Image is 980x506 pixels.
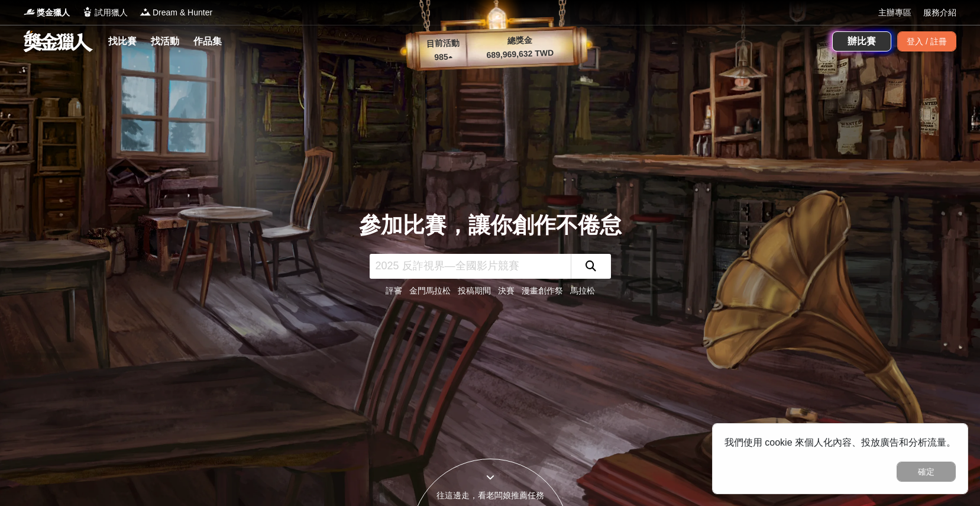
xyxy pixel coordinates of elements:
[140,7,212,19] a: LogoDream & Hunter
[419,50,467,65] p: 985 ▴
[82,7,128,19] a: Logo試用獵人
[467,46,574,62] p: 689,969,632 TWD
[897,462,956,482] button: 確定
[725,437,956,447] span: 我們使用 cookie 來個人化內容、投放廣告和分析流量。
[95,7,128,19] span: 試用獵人
[498,286,515,295] a: 決賽
[37,7,70,19] span: 獎金獵人
[522,286,563,295] a: 漫畫創作祭
[146,33,184,50] a: 找活動
[570,286,595,295] a: 馬拉松
[359,209,622,242] div: 參加比賽，讓你創作不倦怠
[411,489,570,502] div: 往這邊走，看老闆娘推薦任務
[409,286,451,295] a: 金門馬拉松
[82,6,93,18] img: Logo
[458,286,491,295] a: 投稿期間
[153,7,212,19] span: Dream & Hunter
[24,6,35,18] img: Logo
[466,33,573,49] p: 總獎金
[878,7,911,19] a: 主辦專區
[832,31,891,51] a: 辦比賽
[419,37,467,51] p: 目前活動
[104,33,141,50] a: 找比賽
[386,286,402,295] a: 評審
[140,6,151,18] img: Logo
[24,7,70,19] a: Logo獎金獵人
[897,31,956,51] div: 登入 / 註冊
[189,33,227,50] a: 作品集
[923,7,956,19] a: 服務介紹
[370,254,571,279] input: 2025 反詐視界—全國影片競賽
